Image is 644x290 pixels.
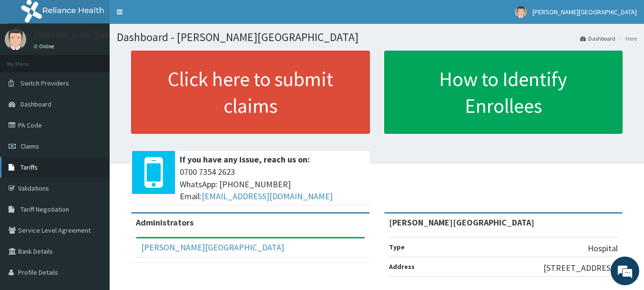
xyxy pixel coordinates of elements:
[389,217,534,228] strong: [PERSON_NAME][GEOGRAPHIC_DATA]
[20,205,69,214] span: Tariff Negotiation
[20,163,38,172] span: Tariffs
[180,154,310,165] b: If you have any issue, reach us on:
[33,31,174,40] p: [PERSON_NAME][GEOGRAPHIC_DATA]
[117,31,637,43] h1: Dashboard - [PERSON_NAME][GEOGRAPHIC_DATA]
[20,142,39,150] span: Claims
[5,29,26,50] img: User Image
[20,100,51,108] span: Dashboard
[202,191,333,202] a: [EMAIL_ADDRESS][DOMAIN_NAME]
[141,242,284,253] a: [PERSON_NAME][GEOGRAPHIC_DATA]
[33,43,56,50] a: Online
[20,79,69,87] span: Switch Providers
[616,34,637,43] li: Here
[515,6,527,18] img: User Image
[389,243,405,251] b: Type
[543,262,618,274] p: [STREET_ADDRESS]
[384,51,623,134] a: How to Identify Enrollees
[180,166,365,203] span: 0700 7354 2623 WhatsApp: [PHONE_NUMBER] Email:
[136,217,194,228] b: Administrators
[131,51,370,134] a: Click here to submit claims
[532,8,637,16] span: [PERSON_NAME][GEOGRAPHIC_DATA]
[580,34,615,43] a: Dashboard
[588,242,618,255] p: Hospital
[389,262,415,271] b: Address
